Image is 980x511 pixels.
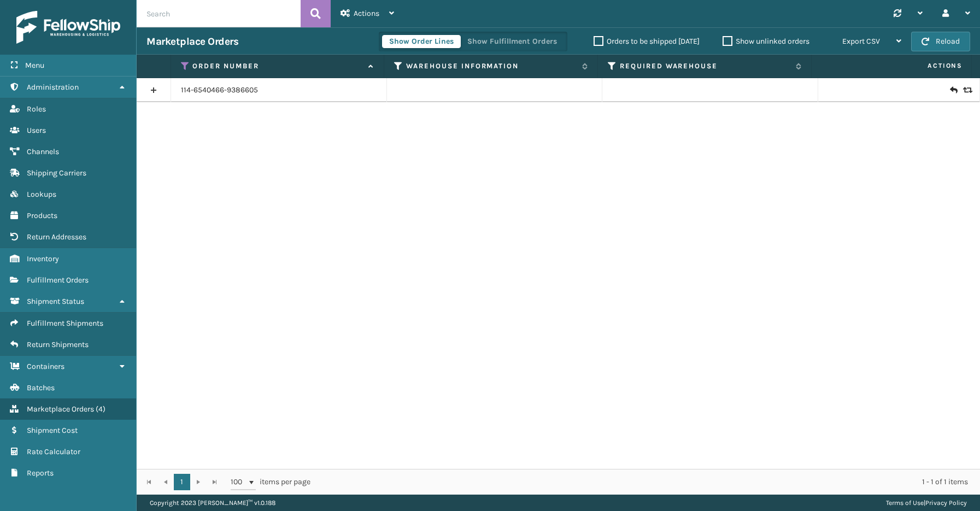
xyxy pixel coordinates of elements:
label: Required Warehouse [620,61,790,71]
span: Actions [354,9,379,18]
a: 1 [174,474,190,490]
button: Show Fulfillment Orders [460,35,564,48]
a: 114-6540466-9386605 [181,85,258,96]
i: Replace [963,86,970,94]
span: Users [27,126,46,135]
span: Menu [25,61,44,70]
a: Terms of Use [886,499,924,507]
a: Privacy Policy [925,499,967,507]
span: Shipment Cost [27,426,78,435]
span: Shipping Carriers [27,168,86,178]
label: Order Number [192,61,363,71]
div: 1 - 1 of 1 items [326,477,968,487]
span: Actions [815,57,969,75]
i: Create Return Label [950,85,956,96]
span: Reports [27,468,54,478]
p: Copyright 2023 [PERSON_NAME]™ v 1.0.188 [150,495,275,511]
span: Batches [27,383,55,392]
img: logo [16,11,120,44]
button: Show Order Lines [382,35,461,48]
label: Warehouse Information [406,61,577,71]
span: Shipment Status [27,297,84,306]
span: Export CSV [842,37,880,46]
label: Orders to be shipped [DATE] [594,37,700,46]
span: ( 4 ) [96,404,105,414]
h3: Marketplace Orders [146,35,238,48]
span: Rate Calculator [27,447,80,456]
span: Fulfillment Shipments [27,319,103,328]
span: Channels [27,147,59,156]
span: items per page [231,474,310,490]
span: Return Addresses [27,232,86,242]
label: Show unlinked orders [723,37,809,46]
span: Products [27,211,57,220]
span: Return Shipments [27,340,89,349]
button: Reload [911,32,970,51]
div: | [886,495,967,511]
span: Roles [27,104,46,114]
span: Fulfillment Orders [27,275,89,285]
span: 100 [231,477,247,487]
span: Marketplace Orders [27,404,94,414]
span: Inventory [27,254,59,263]
span: Containers [27,362,64,371]
span: Lookups [27,190,56,199]
span: Administration [27,83,79,92]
